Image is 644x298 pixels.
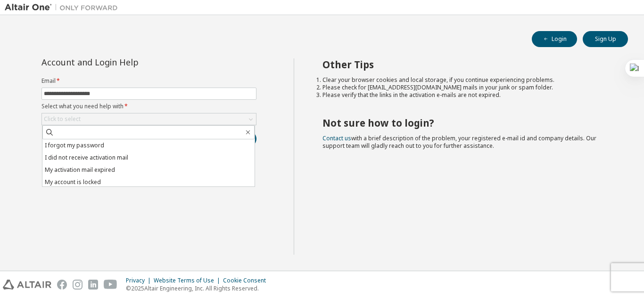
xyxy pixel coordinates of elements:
[73,280,83,290] img: instagram.svg
[57,280,67,290] img: facebook.svg
[322,134,596,150] span: with a brief description of the problem, your registered e-mail id and company details. Our suppo...
[322,134,351,142] a: Contact us
[322,58,611,71] h2: Other Tips
[223,277,272,284] div: Cookie Consent
[532,31,577,47] button: Login
[42,139,255,152] li: I forgot my password
[41,58,214,66] div: Account and Login Help
[3,280,51,290] img: altair_logo.svg
[44,115,81,123] div: Click to select
[126,277,154,284] div: Privacy
[5,3,123,12] img: Altair One
[88,280,98,290] img: linkedin.svg
[322,76,611,84] li: Clear your browser cookies and local storage, if you continue experiencing problems.
[41,77,256,85] label: Email
[583,31,628,47] button: Sign Up
[41,103,256,110] label: Select what you need help with
[322,91,611,99] li: Please verify that the links in the activation e-mails are not expired.
[154,277,223,284] div: Website Terms of Use
[42,113,256,125] div: Click to select
[126,284,272,292] p: © 2025 Altair Engineering, Inc. All Rights Reserved.
[322,117,611,129] h2: Not sure how to login?
[322,84,611,91] li: Please check for [EMAIL_ADDRESS][DOMAIN_NAME] mails in your junk or spam folder.
[104,280,117,290] img: youtube.svg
